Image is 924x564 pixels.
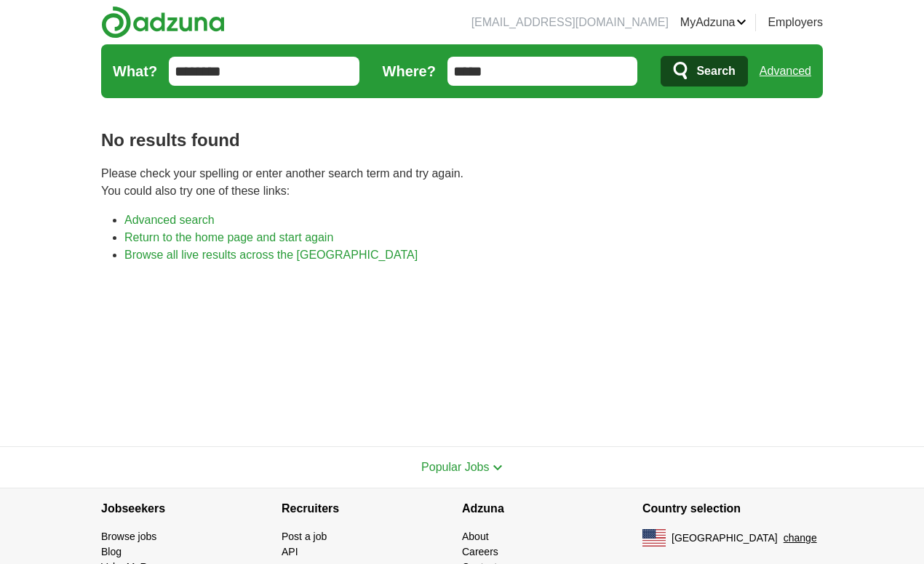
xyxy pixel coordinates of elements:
h1: No results found [101,127,823,153]
label: Where? [383,60,436,82]
a: Browse jobs [101,531,156,542]
a: Blog [101,546,122,557]
span: Search [696,57,735,86]
iframe: Ads by Google [101,275,823,423]
a: About [462,531,489,542]
h4: Country selection [642,488,823,529]
img: Adzuna logo [101,6,225,39]
a: Advanced [760,57,811,86]
img: US flag [642,529,666,547]
a: Browse all live results across the [GEOGRAPHIC_DATA] [124,249,418,261]
a: Return to the home page and start again [124,231,333,243]
a: Advanced search [124,214,215,226]
span: [GEOGRAPHIC_DATA] [672,531,778,546]
a: Post a job [282,531,327,542]
button: change [784,531,817,546]
span: Popular Jobs [421,461,489,473]
button: Search [661,56,747,86]
a: API [282,546,298,557]
label: What? [113,60,157,82]
a: MyAdzuna [680,14,747,31]
img: toggle icon [493,464,503,471]
a: Careers [462,546,498,557]
li: [EMAIL_ADDRESS][DOMAIN_NAME] [471,14,669,31]
p: Please check your spelling or enter another search term and try again. You could also try one of ... [101,165,823,200]
a: Employers [768,14,823,31]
